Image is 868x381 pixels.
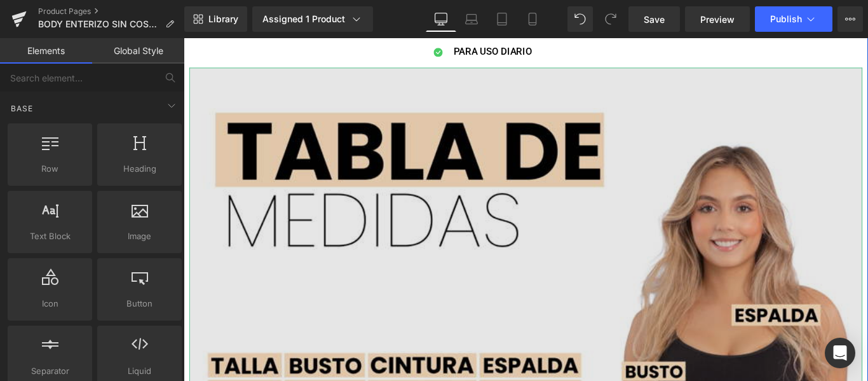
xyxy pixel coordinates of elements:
[567,6,593,32] button: Undo
[685,6,750,32] a: Preview
[825,338,855,368] div: Open Intercom Messenger
[303,6,498,24] p: PARA USO DIARIO
[11,162,88,176] span: Row
[101,297,178,310] span: Button
[11,230,88,243] span: Text Block
[598,6,623,32] button: Redo
[38,6,184,17] a: Product Pages
[101,162,178,176] span: Heading
[837,6,863,32] button: More
[262,13,363,25] div: Assigned 1 Product
[101,230,178,243] span: Image
[11,364,88,378] span: Separator
[755,6,832,32] button: Publish
[101,364,178,378] span: Liquid
[11,297,88,310] span: Icon
[184,6,247,32] a: New Library
[456,6,487,32] a: Laptop
[426,6,456,32] a: Desktop
[208,13,238,25] span: Library
[487,6,517,32] a: Tablet
[644,13,665,26] span: Save
[700,13,735,26] span: Preview
[517,6,548,32] a: Mobile
[770,14,802,24] span: Publish
[10,102,34,114] span: Base
[92,38,184,64] a: Global Style
[38,19,160,29] span: BODY ENTERIZO SIN COSTURAS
